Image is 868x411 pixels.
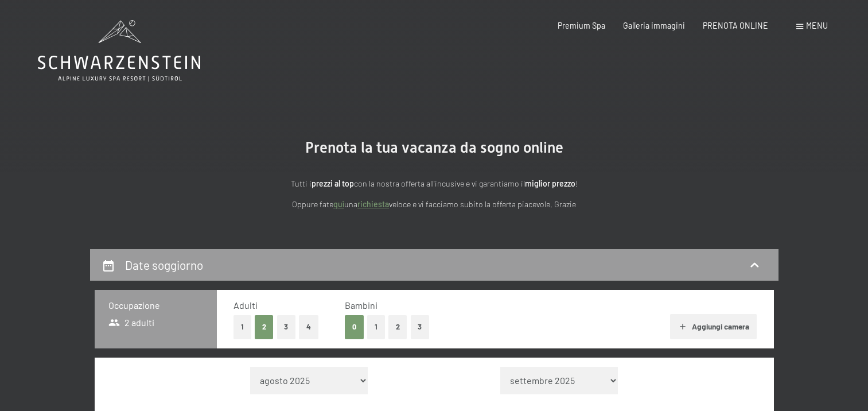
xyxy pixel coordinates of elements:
[357,199,389,209] a: richiesta
[558,21,605,30] a: Premium Spa
[525,179,575,188] strong: miglior prezzo
[388,315,407,339] button: 2
[108,299,203,312] h3: Occupazione
[367,315,385,339] button: 1
[703,21,768,30] a: PRENOTA ONLINE
[623,21,685,30] a: Galleria immagini
[670,314,757,339] button: Aggiungi camera
[233,315,251,339] button: 1
[299,315,318,339] button: 4
[806,21,828,30] span: Menu
[345,300,377,311] span: Bambini
[305,139,563,156] span: Prenota la tua vacanza da sogno online
[345,315,364,339] button: 0
[333,199,344,209] a: quì
[108,316,155,329] span: 2 adulti
[255,315,274,339] button: 2
[411,315,430,339] button: 3
[182,177,687,191] p: Tutti i con la nostra offerta all'incusive e vi garantiamo il !
[312,179,354,188] strong: prezzi al top
[277,315,296,339] button: 3
[233,300,258,311] span: Adulti
[125,258,203,272] h2: Date soggiorno
[182,198,687,211] p: Oppure fate una veloce e vi facciamo subito la offerta piacevole. Grazie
